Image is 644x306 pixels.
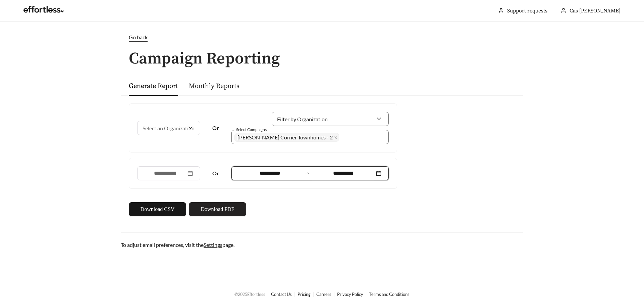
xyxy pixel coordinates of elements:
span: To adjust email preferences, visit the page. [121,242,234,248]
h1: Campaign Reporting [121,50,523,68]
strong: Or [212,125,219,131]
button: Download CSV [129,202,186,216]
a: Go back [121,33,523,42]
a: Generate Report [129,82,178,90]
span: close [334,136,337,140]
a: Monthly Reports [189,82,239,90]
a: Contact Us [271,292,292,297]
a: Settings [204,242,222,248]
a: Pricing [298,292,311,297]
strong: Or [212,170,219,176]
a: Careers [316,292,331,297]
span: Cas [PERSON_NAME] [570,7,621,14]
a: Privacy Policy [337,292,363,297]
button: Download PDF [189,202,246,216]
span: Go back [129,34,148,40]
a: Terms and Conditions [369,292,410,297]
span: Download CSV [141,205,175,213]
span: swap-right [304,170,310,176]
span: Download PDF [201,205,234,213]
span: to [304,170,310,176]
span: © 2025 Effortless [234,292,265,297]
a: Support requests [507,7,547,14]
span: [PERSON_NAME] Corner Townhomes - 2 [237,134,333,140]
